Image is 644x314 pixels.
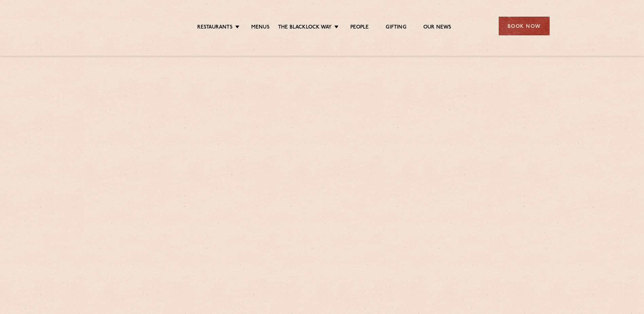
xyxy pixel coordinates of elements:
a: Gifting [386,24,406,32]
a: Menus [251,24,270,32]
a: The Blacklock Way [278,24,332,32]
img: svg%3E [95,6,153,46]
a: Our News [423,24,452,32]
a: People [350,24,369,32]
a: Restaurants [197,24,233,32]
div: Book Now [499,17,550,35]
